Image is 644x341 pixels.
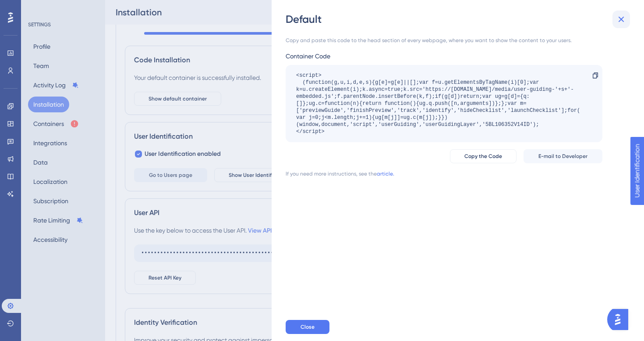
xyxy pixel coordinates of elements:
button: E-mail to Developer [524,149,602,163]
span: E-mail to Developer [538,153,587,160]
span: User Identification [7,2,61,13]
div: Copy and paste this code to the head section of every webpage, where you want to show the content... [286,37,602,44]
div: Container Code [286,51,602,61]
div: If you need more instructions, see the [286,170,377,177]
a: article. [377,170,394,177]
button: Copy the Code [450,149,517,163]
span: Copy the Code [464,153,502,160]
span: Close [301,323,315,330]
button: Close [286,320,329,334]
div: <script> (function(g,u,i,d,e,s){g[e]=g[e]||[];var f=u.getElementsByTagName(i)[0];var k=u.createEl... [296,72,583,135]
div: Default [286,12,632,26]
iframe: UserGuiding AI Assistant Launcher [607,306,633,333]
